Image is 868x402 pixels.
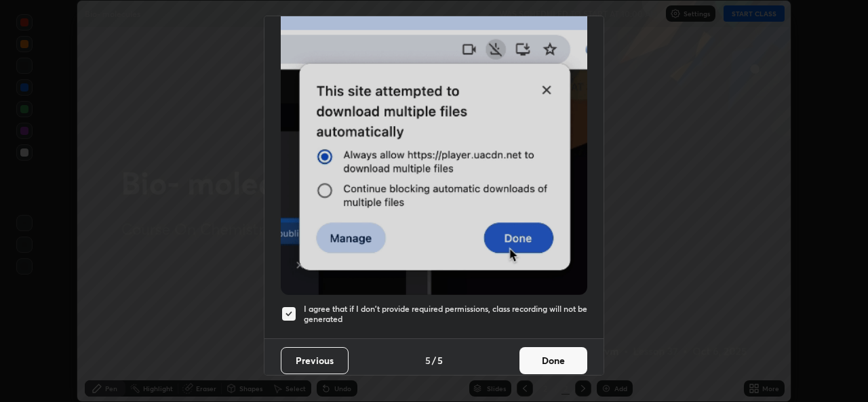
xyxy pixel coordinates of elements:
button: Previous [281,347,349,374]
h4: / [432,353,436,367]
button: Done [519,347,587,374]
h4: 5 [425,353,431,367]
h4: 5 [437,353,443,367]
h5: I agree that if I don't provide required permissions, class recording will not be generated [304,304,587,325]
